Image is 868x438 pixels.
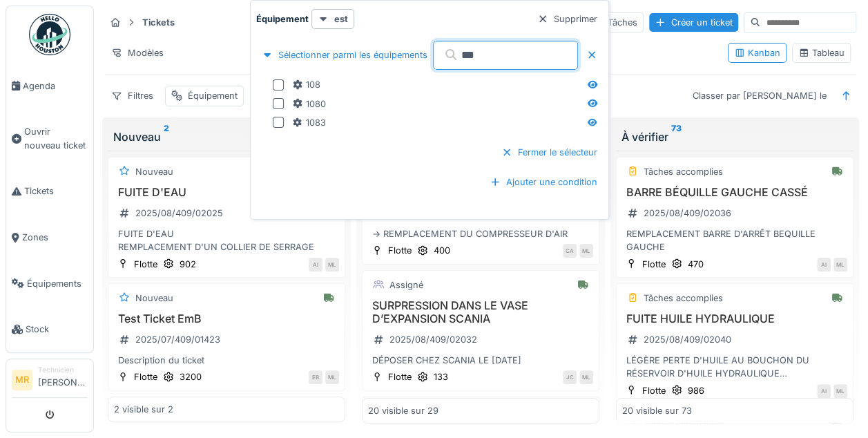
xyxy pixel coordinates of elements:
div: Ajouter une condition [484,173,603,191]
div: Flotte [642,384,666,397]
div: ML [325,258,339,272]
div: Nouveau [135,292,173,305]
li: [PERSON_NAME] [38,365,88,394]
div: EB [309,370,322,384]
div: FUITE D'EAU REMPLACEMENT D'UN COLLIER DE SERRAGE [114,227,339,254]
div: ML [833,258,847,272]
div: Fermer le sélecteur [496,143,603,162]
div: 2025/08/409/02025 [135,207,223,220]
h3: FUITE HUILE HYDRAULIQUE [622,312,847,325]
div: 20 visible sur 29 [368,404,438,417]
div: -> REMPLACEMENT DU COMPRESSEUR D'AIR [368,227,593,240]
div: 902 [180,258,196,271]
div: 1083 [292,116,326,129]
div: REMPLACEMENT BARRE D'ARRÊT BEQUILLE GAUCHE [622,227,847,254]
h3: SURPRESSION DANS LE VASE D’EXPANSION SCANIA [368,299,593,325]
h3: Test Ticket EmB [114,312,339,325]
div: 2025/08/409/02032 [389,333,477,346]
sup: 73 [671,128,682,145]
div: 400 [434,244,450,257]
div: Nouveau [135,165,173,178]
strong: Équipement [256,12,309,26]
h3: BARRE BÉQUILLE GAUCHE CASSÉ [622,186,847,199]
div: 2025/08/409/02040 [644,333,731,346]
div: Kanban [734,46,780,59]
div: AI [817,258,831,272]
div: ML [833,384,847,398]
div: Description du ticket [114,354,339,367]
div: Flotte [134,370,157,383]
div: 1080 [292,97,326,111]
div: Filtres [105,86,160,106]
div: AI [309,258,322,272]
div: LÉGÈRE PERTE D'HUILE AU BOUCHON DU RÉSERVOIR D'HUILE HYDRAULIQUE NETTOYAGE RÉSERVOIR PLUS NIVEAU ... [622,354,847,380]
div: 986 [688,384,704,397]
div: 2025/08/409/02036 [644,207,731,220]
div: JC [563,370,577,384]
div: Nouveau [113,128,340,145]
div: À vérifier [621,128,848,145]
span: Ouvrir nouveau ticket [24,125,88,151]
div: Tâches accomplies [644,165,723,178]
div: 108 [292,78,320,91]
div: Tâches accomplies [644,292,723,305]
div: Équipement [188,89,238,102]
strong: est [334,12,348,26]
div: Sélectionner parmi les équipements [256,46,433,64]
div: Supprimer [532,10,603,28]
img: Badge_color-CXgf-gQk.svg [29,14,70,55]
span: Stock [26,323,88,336]
div: AI [817,384,831,398]
div: 2 visible sur 2 [114,403,173,416]
div: Flotte [134,258,157,271]
div: 470 [688,258,704,271]
div: 133 [434,370,448,383]
div: ML [325,370,339,384]
div: CA [563,244,577,258]
span: Équipements [27,277,88,290]
sup: 2 [164,128,169,145]
div: Flotte [642,258,666,271]
div: ML [579,370,593,384]
span: Agenda [23,79,88,93]
li: MR [12,370,32,390]
div: 2025/07/409/01423 [135,333,220,346]
div: Tableau [798,46,845,59]
div: DÉPOSER CHEZ SCANIA LE [DATE] [368,354,593,367]
div: Assigné [389,278,423,292]
span: Tickets [24,184,88,198]
div: 3200 [180,370,202,383]
div: Tâches [601,12,644,32]
span: Zones [22,231,88,244]
div: Flotte [388,370,412,383]
div: Flotte [388,244,412,257]
h3: FUITE D'EAU [114,186,339,199]
div: 20 visible sur 73 [622,404,692,417]
div: Classer par [PERSON_NAME] le [686,86,833,106]
div: Créer un ticket [649,13,738,32]
div: Technicien [38,365,88,375]
strong: Tickets [137,16,180,29]
div: ML [579,244,593,258]
div: Modèles [105,43,170,63]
